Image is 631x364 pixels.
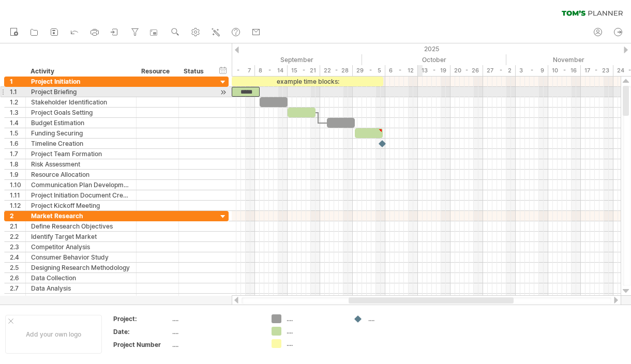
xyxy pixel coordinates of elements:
[385,65,418,76] div: 6 - 12
[113,340,170,349] div: Project Number
[10,139,25,148] div: 1.6
[5,315,102,354] div: Add your own logo
[10,170,25,179] div: 1.9
[113,314,170,323] div: Project:
[353,65,385,76] div: 29 - 5
[450,65,483,76] div: 20 - 26
[10,252,25,262] div: 2.4
[362,54,506,65] div: October 2025
[31,118,131,128] div: Budget Estimation
[10,273,25,283] div: 2.6
[31,283,131,293] div: Data Analysis
[10,263,25,272] div: 2.5
[10,180,25,190] div: 1.10
[255,65,288,76] div: 8 - 14
[31,170,131,179] div: Resource Allocation
[172,340,259,349] div: ....
[31,128,131,138] div: Funding Securing
[31,139,131,148] div: Timeline Creation
[141,66,173,77] div: Resource
[31,108,131,117] div: Project Goals Setting
[10,190,25,200] div: 1.11
[218,87,228,98] div: scroll to activity
[31,190,131,200] div: Project Initiation Document Creation
[31,77,131,86] div: Project Initiation
[31,273,131,283] div: Data Collection
[31,211,131,221] div: Market Research
[10,77,25,86] div: 1
[10,128,25,138] div: 1.5
[31,294,131,304] div: Trends Identification
[10,97,25,107] div: 1.2
[10,294,25,304] div: 2.8
[172,314,259,323] div: ....
[10,118,25,128] div: 1.4
[31,252,131,262] div: Consumer Behavior Study
[10,201,25,210] div: 1.12
[581,65,613,76] div: 17 - 23
[516,65,548,76] div: 3 - 9
[10,242,25,252] div: 2.3
[113,327,170,336] div: Date:
[10,221,25,231] div: 2.1
[10,108,25,117] div: 1.3
[483,65,516,76] div: 27 - 2
[31,263,131,272] div: Designing Research Methodology
[287,327,343,336] div: ....
[418,65,450,76] div: 13 - 19
[31,159,131,169] div: Risk Assessment
[222,54,362,65] div: September 2025
[10,211,25,221] div: 2
[10,149,25,159] div: 1.7
[31,201,131,210] div: Project Kickoff Meeting
[548,65,581,76] div: 10 - 16
[288,65,320,76] div: 15 - 21
[31,66,130,77] div: Activity
[10,232,25,241] div: 2.2
[31,180,131,190] div: Communication Plan Development
[287,314,343,323] div: ....
[31,232,131,241] div: Identify Target Market
[31,87,131,97] div: Project Briefing
[184,66,206,77] div: Status
[320,65,353,76] div: 22 - 28
[172,327,259,336] div: ....
[287,339,343,348] div: ....
[31,242,131,252] div: Competitor Analysis
[10,283,25,293] div: 2.7
[368,314,425,323] div: ....
[10,87,25,97] div: 1.1
[10,159,25,169] div: 1.8
[31,149,131,159] div: Project Team Formation
[31,221,131,231] div: Define Research Objectives
[232,77,383,86] div: example time blocks:
[222,65,255,76] div: 1 - 7
[31,97,131,107] div: Stakeholder Identification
